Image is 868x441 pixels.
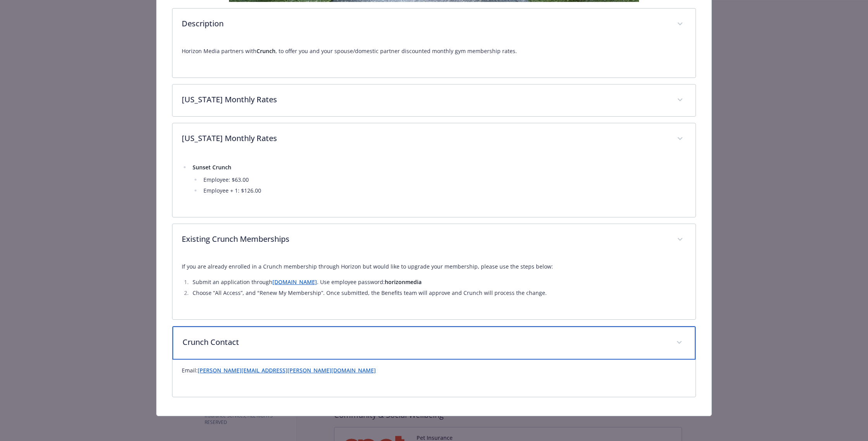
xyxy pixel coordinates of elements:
strong: horizonmedia [385,278,422,286]
p: Email: [182,366,686,375]
p: Crunch Contact [183,336,667,348]
div: Description [172,40,696,78]
p: [US_STATE] Monthly Rates [182,133,668,144]
div: Crunch Contact [172,360,696,397]
li: Choose “All Access”, and "Renew My Membership”. Once submitted, the Benefits team will approve an... [190,288,686,298]
strong: Sunset Crunch [193,164,231,171]
p: Description [182,18,668,29]
div: Existing Crunch Memberships [172,224,696,256]
p: Horizon Media partners with , to offer you and your spouse/domestic partner discounted monthly gy... [182,47,686,56]
strong: Crunch [257,47,276,55]
li: Employee: $63.00 [201,175,686,184]
p: If you are already enrolled in a Crunch membership through Horizon but would like to upgrade your... [182,262,686,271]
div: Crunch Contact [172,326,696,360]
li: Submit an application through . Use employee password: [190,277,686,287]
div: [US_STATE] Monthly Rates [172,123,696,155]
div: [US_STATE] Monthly Rates [172,155,696,217]
div: Description [172,9,696,40]
li: Employee + 1: $126.00 [201,186,686,195]
a: [DOMAIN_NAME] [272,278,317,286]
a: [PERSON_NAME][EMAIL_ADDRESS][PERSON_NAME][DOMAIN_NAME] [198,367,376,374]
p: Existing Crunch Memberships [182,233,668,245]
div: [US_STATE] Monthly Rates [172,84,696,116]
div: Existing Crunch Memberships [172,256,696,319]
p: [US_STATE] Monthly Rates [182,94,668,105]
